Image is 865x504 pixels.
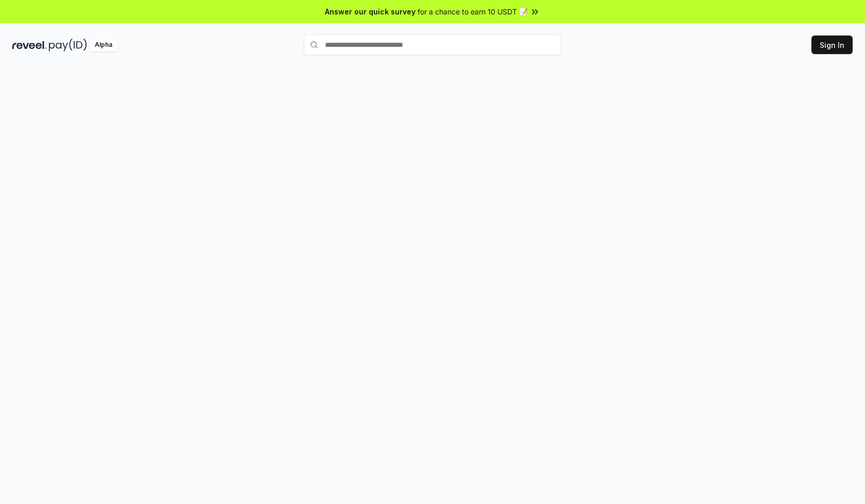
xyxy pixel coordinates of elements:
[325,6,416,17] span: Answer our quick survey
[811,36,853,54] button: Sign In
[418,6,528,17] span: for a chance to earn 10 USDT 📝
[12,39,47,51] img: reveel_dark
[49,39,87,51] img: pay_id
[89,39,118,51] div: Alpha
